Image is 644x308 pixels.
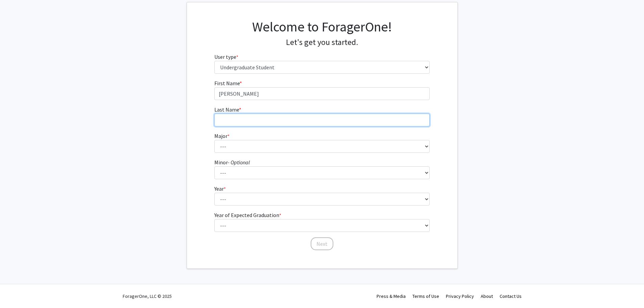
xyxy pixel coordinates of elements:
[214,19,430,35] h1: Welcome to ForagerOne!
[214,80,240,87] span: First Name
[214,106,239,113] span: Last Name
[214,38,430,47] h4: Let's get you started.
[5,278,29,303] iframe: Chat
[446,293,474,299] a: Privacy Policy
[214,185,226,193] label: Year
[214,53,238,61] label: User type
[214,211,281,219] label: Year of Expected Graduation
[412,293,439,299] a: Terms of Use
[311,237,333,250] button: Next
[214,132,230,140] label: Major
[214,158,250,166] label: Minor
[123,284,172,308] div: ForagerOne, LLC © 2025
[377,293,406,299] a: Press & Media
[228,159,250,166] i: - Optional
[481,293,493,299] a: About
[500,293,522,299] a: Contact Us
